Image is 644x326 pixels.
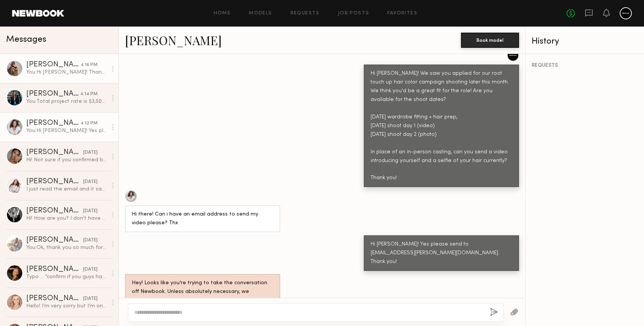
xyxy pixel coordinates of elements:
[132,279,273,314] div: Hey! Looks like you’re trying to take the conversation off Newbook. Unless absolutely necessary, ...
[371,69,512,183] div: Hi [PERSON_NAME]! We saw you applied for our root touch up hair color campaign shooting later thi...
[26,90,80,98] div: [PERSON_NAME]
[26,149,83,156] div: [PERSON_NAME]
[461,33,519,48] button: Book model
[290,11,320,16] a: Requests
[26,178,83,186] div: [PERSON_NAME]
[371,240,512,266] div: Hi [PERSON_NAME]! Yes please send to [EMAIL_ADDRESS][PERSON_NAME][DOMAIN_NAME]. Thank you!
[80,61,98,69] div: 4:16 PM
[387,11,417,16] a: Favorites
[132,210,273,228] div: Hi there! Can i have an email address to send my video please? Thx
[214,11,231,16] a: Home
[26,69,107,76] div: You: Hi [PERSON_NAME]! Thank you for your patience, we are still in the process of casting for th...
[6,35,46,44] span: Messages
[26,207,83,215] div: [PERSON_NAME]
[26,156,107,164] div: Hi! Not sure if you confirmed bookings already, but wanted to let you know I just got back [DATE]...
[83,178,98,186] div: [DATE]
[125,32,222,48] a: [PERSON_NAME]
[83,266,98,273] div: [DATE]
[532,63,638,68] div: REQUESTS
[26,244,107,251] div: You: Ok, thank you so much for the reply! :)
[26,273,107,280] div: Typo … “confirm if you guys have booked”.
[83,237,98,244] div: [DATE]
[26,127,107,134] div: You: Hi [PERSON_NAME]! Yes please send to [EMAIL_ADDRESS][PERSON_NAME][DOMAIN_NAME]. Thank you!
[26,186,107,193] div: I just read the email and it says the color is more permanent in the two weeks that was said in t...
[26,120,80,127] div: [PERSON_NAME]
[338,11,369,16] a: Job Posts
[80,91,98,98] div: 4:14 PM
[83,208,98,215] div: [DATE]
[532,37,638,46] div: History
[26,98,107,105] div: You: Total project rate is $3,500 total project rate. Please send video to [EMAIL_ADDRESS][PERSON...
[461,36,519,43] a: Book model
[249,11,272,16] a: Models
[26,215,107,222] div: Hi! How are you? I don’t have any gray hair! I have natural blonde hair with highlights. I’m base...
[26,266,83,273] div: [PERSON_NAME]
[83,295,98,302] div: [DATE]
[26,61,80,69] div: [PERSON_NAME]
[26,236,83,244] div: [PERSON_NAME]
[80,120,98,127] div: 4:12 PM
[26,295,83,302] div: [PERSON_NAME]
[26,302,107,310] div: Hello! I’m very sorry but I’m on an all day shoot in [GEOGRAPHIC_DATA] [DATE]. A one day shoot tu...
[83,149,98,156] div: [DATE]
